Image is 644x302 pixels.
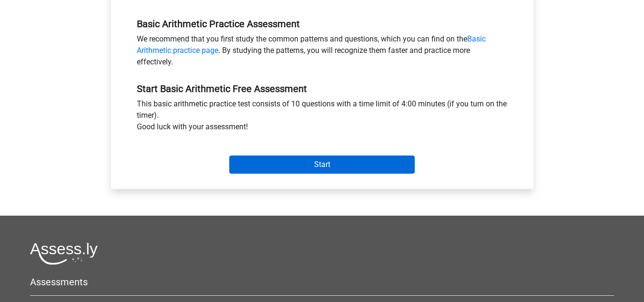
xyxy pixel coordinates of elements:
[130,33,515,72] div: We recommend that you first study the common patterns and questions, which you can find on the . ...
[30,276,614,288] h5: Assessments
[137,18,508,30] h5: Basic Arithmetic Practice Assessment
[229,156,415,174] input: Start
[137,83,508,94] h5: Start Basic Arithmetic Free Assessment
[30,242,98,265] img: Assessly logo
[130,98,515,136] div: This basic arithmetic practice test consists of 10 questions with a time limit of 4:00 minutes (i...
